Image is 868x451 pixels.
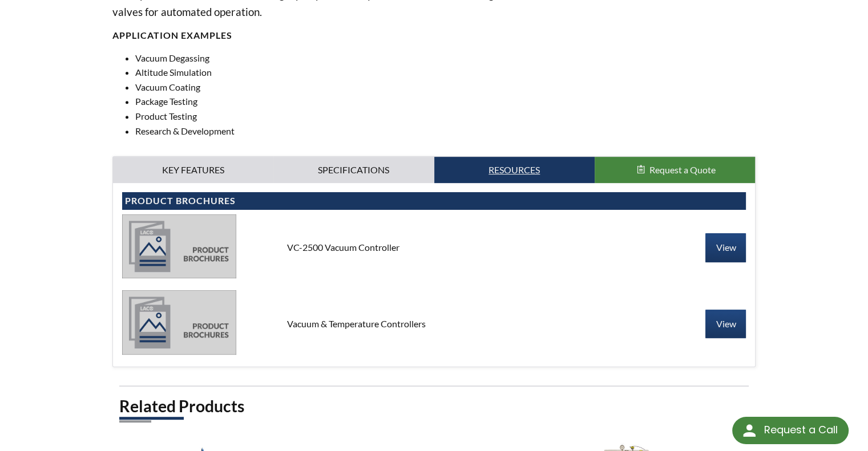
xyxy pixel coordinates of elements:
[278,241,590,254] div: VC-2500 Vacuum Controller
[278,318,590,330] div: Vacuum & Temperature Controllers
[119,396,749,417] h2: Related Products
[112,30,756,42] h4: APPLICATION EXAMPLES
[705,310,746,338] a: View
[113,157,273,183] a: Key Features
[764,417,837,443] div: Request a Call
[135,51,756,66] li: Vacuum Degassing
[705,233,746,262] a: View
[135,65,756,80] li: Altitude Simulation
[122,290,236,354] img: product_brochures-81b49242bb8394b31c113ade466a77c846893fb1009a796a1a03a1a1c57cbc37.jpg
[649,164,716,175] span: Request a Quote
[732,417,849,444] div: Request a Call
[434,157,595,183] a: Resources
[135,109,756,124] li: Product Testing
[273,157,434,183] a: Specifications
[135,124,756,139] li: Research & Development
[135,80,756,95] li: Vacuum Coating
[740,421,758,440] img: round button
[125,195,744,207] h4: Product Brochures
[135,94,756,109] li: Package Testing
[122,214,236,278] img: product_brochures-81b49242bb8394b31c113ade466a77c846893fb1009a796a1a03a1a1c57cbc37.jpg
[595,157,755,183] button: Request a Quote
